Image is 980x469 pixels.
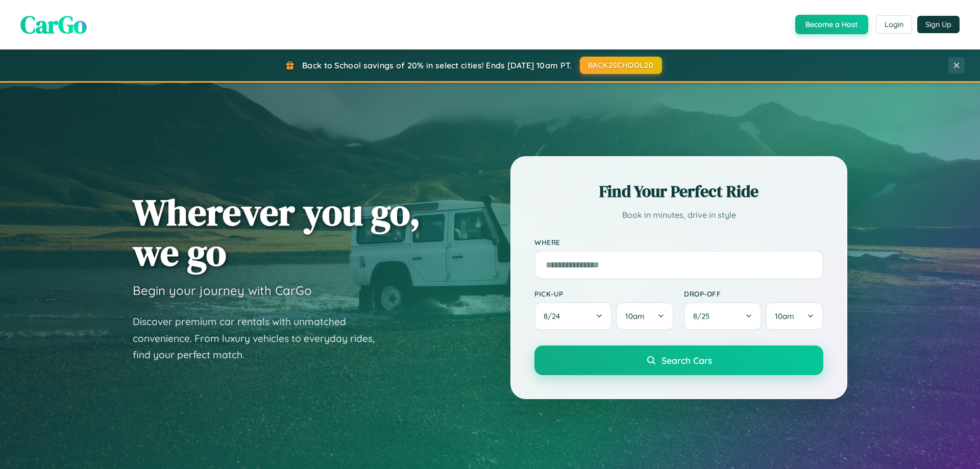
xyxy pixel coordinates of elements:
button: Sign Up [917,16,960,33]
button: 8/24 [534,302,612,330]
button: Search Cars [534,345,823,375]
span: 8 / 25 [693,311,715,321]
span: Back to School savings of 20% in select cities! Ends [DATE] 10am PT. [302,60,572,70]
button: Become a Host [795,15,868,34]
button: BACK2SCHOOL20 [580,57,662,74]
h2: Find Your Perfect Ride [534,180,823,203]
p: Book in minutes, drive in style [534,208,823,223]
button: 8/25 [684,302,762,330]
h1: Wherever you go, we go [133,192,421,273]
span: 8 / 24 [544,311,565,321]
span: 10am [625,311,645,321]
span: CarGo [20,8,87,41]
label: Pick-up [534,289,674,298]
label: Where [534,238,823,246]
span: Search Cars [661,355,712,366]
button: 10am [616,302,674,330]
span: 10am [775,311,794,321]
button: 10am [766,302,823,330]
h3: Begin your journey with CarGo [133,283,312,298]
p: Discover premium car rentals with unmatched convenience. From luxury vehicles to everyday rides, ... [133,313,388,363]
label: Drop-off [684,289,823,298]
button: Login [876,15,912,34]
